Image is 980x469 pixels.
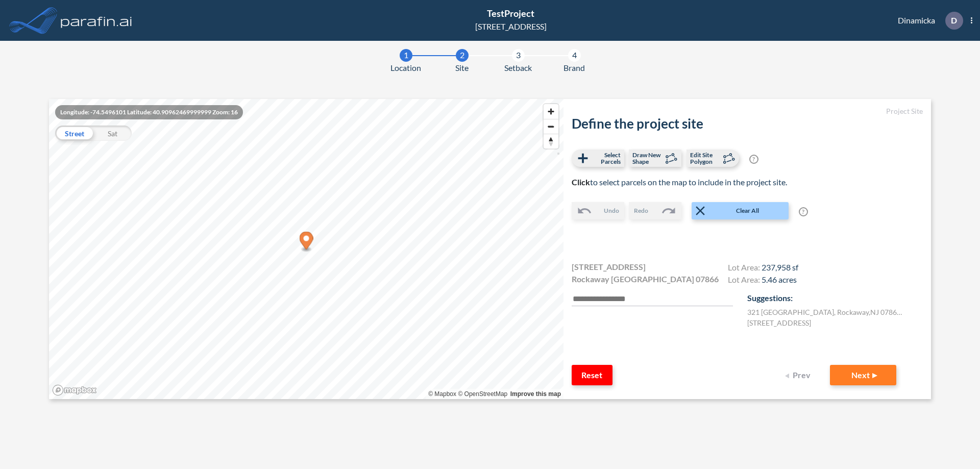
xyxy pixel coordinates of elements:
[747,307,905,317] label: 321 [GEOGRAPHIC_DATA] , Rockaway , NJ 07866 , US
[55,126,93,141] div: Street
[708,206,788,215] span: Clear All
[572,116,923,132] h2: Define the project site
[572,107,923,116] h5: Project Site
[632,152,663,165] span: Draw New Shape
[572,202,624,219] button: Undo
[749,155,758,164] span: ?
[692,202,789,219] button: Clear All
[300,232,313,253] div: Map marker
[512,49,525,62] div: 3
[747,317,811,328] label: [STREET_ADDRESS]
[458,390,507,398] a: OpenStreetMap
[830,365,896,385] button: Next
[747,292,923,304] p: Suggestions:
[762,275,797,284] span: 5.46 acres
[456,49,469,62] div: 2
[455,62,469,74] span: Site
[591,152,621,165] span: Select Parcels
[544,119,558,134] span: Zoom out
[779,365,820,385] button: Prev
[510,390,561,398] a: Improve this map
[563,62,585,74] span: Brand
[544,119,558,134] button: Zoom out
[799,207,808,216] span: ?
[572,365,612,385] button: Reset
[59,10,134,31] img: logo
[504,62,532,74] span: Setback
[883,12,972,30] div: Dinamicka
[49,99,563,399] canvas: Map
[629,202,681,219] button: Redo
[951,16,957,25] p: D
[52,384,97,396] a: Mapbox homepage
[487,8,534,19] span: TestProject
[428,390,456,398] a: Mapbox
[728,275,798,287] h4: Lot Area:
[568,49,581,62] div: 4
[475,20,547,33] div: [STREET_ADDRESS]
[400,49,412,62] div: 1
[390,62,421,74] span: Location
[572,273,719,285] span: Rockaway [GEOGRAPHIC_DATA] 07866
[93,126,132,141] div: Sat
[572,261,646,273] span: [STREET_ADDRESS]
[762,262,798,272] span: 237,958 sf
[55,105,243,119] div: Longitude: -74.5496101 Latitude: 40.90962469999999 Zoom: 16
[604,206,619,215] span: Undo
[572,177,590,187] b: Click
[544,104,558,119] button: Zoom in
[544,134,558,149] button: Reset bearing to north
[572,177,787,187] span: to select parcels on the map to include in the project site.
[690,152,720,165] span: Edit Site Polygon
[634,206,648,215] span: Redo
[728,262,798,275] h4: Lot Area:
